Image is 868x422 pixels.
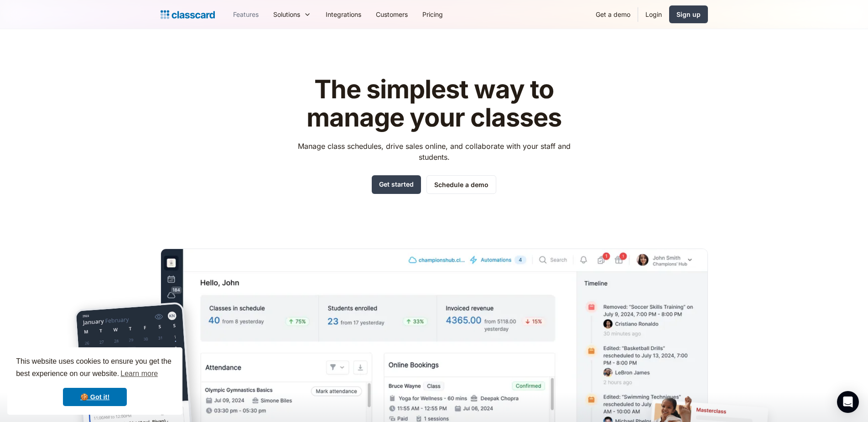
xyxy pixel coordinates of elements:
[161,8,215,21] a: home
[638,4,669,25] a: Login
[266,4,318,25] div: Solutions
[669,5,708,23] a: Sign up
[119,367,159,381] a: learn more about cookies
[289,141,579,163] p: Manage class schedules, drive sales online, and collaborate with your staff and students.
[7,347,182,415] div: cookieconsent
[372,175,421,194] a: Get started
[676,10,701,19] div: Sign up
[226,4,266,25] a: Features
[63,388,127,406] a: dismiss cookie message
[318,4,369,25] a: Integrations
[273,10,300,19] div: Solutions
[16,356,174,381] span: This website uses cookies to ensure you get the best experience on our website.
[289,76,579,132] h1: The simplest way to manage your classes
[837,391,859,413] div: Open Intercom Messenger
[588,4,638,25] a: Get a demo
[426,175,496,194] a: Schedule a demo
[369,4,415,25] a: Customers
[415,4,450,25] a: Pricing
